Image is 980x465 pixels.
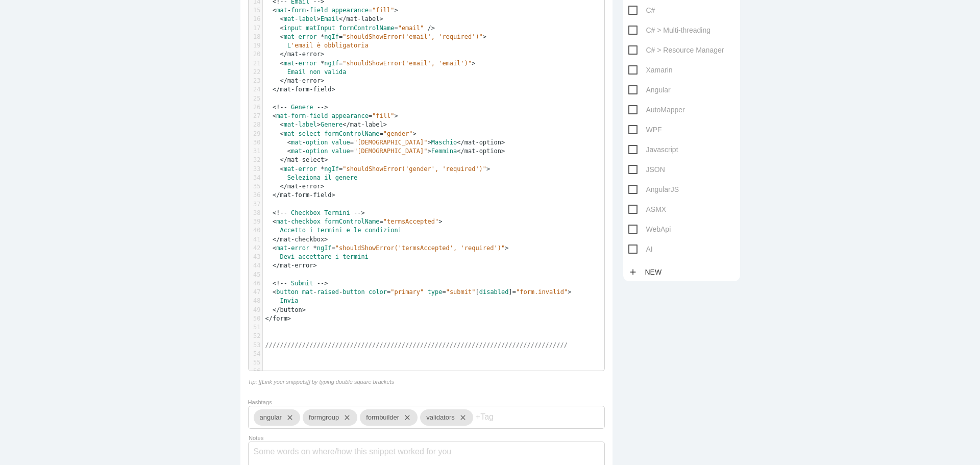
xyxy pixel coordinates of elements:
div: 43 [249,253,262,261]
span: /mat-error> [284,77,324,84]
div: 47 [249,288,262,297]
span: < [280,165,283,173]
span: < [339,15,342,22]
span: mat [276,112,287,119]
span: /mat-error> [276,262,316,269]
span: /mat-error> [284,51,324,58]
div: 56 [249,367,262,376]
span: field [309,112,328,119]
span: "[DEMOGRAPHIC_DATA]" [354,148,428,155]
span: = [350,148,354,155]
span: /mat-checkbox> [276,236,328,243]
span: < [265,315,269,322]
span: formControlName [339,25,394,32]
span: matInput [306,25,335,32]
span: C# [628,4,655,17]
span: Email [287,68,306,76]
span: < [457,148,460,155]
span: < [280,15,283,22]
span: < [280,51,283,58]
span: "[DEMOGRAPHIC_DATA]" [354,139,428,146]
i: add [628,263,638,281]
span: form [291,7,306,14]
span: non [309,68,321,76]
span: field [309,7,328,14]
span: = [394,25,398,32]
span: - [306,112,309,119]
div: 37 [249,200,262,209]
span: < [273,7,276,14]
div: validators [420,409,473,426]
span: < [273,306,276,313]
span: < [273,86,276,93]
span: mat [276,7,287,14]
span: - [295,121,298,128]
span: accettare [299,253,332,260]
span: - [295,130,298,137]
span: > [317,121,321,128]
span: mat [284,15,295,22]
div: 22 [249,68,262,77]
span: /> [427,25,434,32]
div: 39 [249,217,262,226]
span: - [295,33,298,40]
span: mat [302,288,313,296]
div: 20 [249,50,262,59]
span: e [347,227,350,234]
span: Femmina [431,148,457,155]
span: Devi [280,253,295,260]
span: mat [284,33,295,40]
span: --> [317,280,328,287]
span: raised [317,288,339,296]
span: genere [335,174,357,181]
span: --> [317,104,328,111]
span: < [287,148,291,155]
div: 52 [249,332,262,340]
span: error [291,244,309,252]
span: mat [291,139,302,146]
div: 18 [249,33,262,41]
span: > [427,148,431,155]
span: - [339,288,342,296]
span: /mat-label> [342,15,383,22]
span: < [280,121,283,128]
div: 51 [249,323,262,332]
span: /mat-label> [347,121,387,128]
span: "primary" [390,288,424,296]
span: < [457,139,460,146]
span: < [280,156,283,163]
span: = [380,218,383,225]
div: 29 [249,130,262,138]
span: = [387,288,390,296]
span: valida [324,68,346,76]
span: = [332,244,335,252]
span: value [332,148,350,155]
span: color [369,288,387,296]
span: - [295,60,298,67]
span: termini [317,227,343,234]
span: C# > Resource Manager [628,44,724,57]
span: JSON [628,163,665,176]
div: 53 [249,341,262,350]
span: "form.invalid" [516,288,568,296]
span: Checkbox [291,209,321,216]
span: WPF [628,124,662,136]
span: Genere [291,104,313,111]
span: ASMX [628,203,667,216]
span: < [280,33,283,40]
i: close [455,409,467,426]
div: 41 [249,235,262,244]
div: 21 [249,59,262,68]
span: mat [284,165,295,173]
span: i [335,253,339,260]
span: i [309,227,313,234]
span: mat [276,218,287,225]
span: /mat-option> [461,139,505,146]
span: mat [276,244,287,252]
div: 40 [249,226,262,235]
span: Submit [291,280,313,287]
span: > [394,7,398,14]
div: 31 [249,147,262,156]
span: = [339,165,342,173]
span: le [354,227,361,234]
